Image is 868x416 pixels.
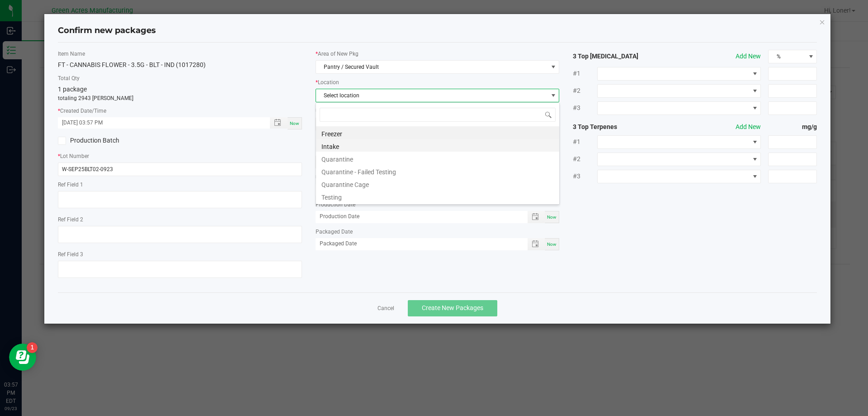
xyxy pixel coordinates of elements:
strong: 3 Top [MEDICAL_DATA] [573,52,670,61]
button: Add New [736,122,761,132]
span: Toggle popup [528,238,545,250]
span: Create New Packages [422,304,483,311]
span: % [769,50,805,63]
button: Add New [736,52,761,61]
div: FT - CANNABIS FLOWER - 3.5G - BLT - IND (1017280) [58,60,302,70]
span: #1 [573,69,597,78]
span: #3 [573,172,597,181]
label: Production Date [316,201,560,209]
span: #2 [573,86,597,96]
span: Now [290,121,299,126]
input: Production Date [316,211,518,222]
label: Item Name [58,50,302,58]
input: Created Datetime [58,117,260,129]
span: 1 package [58,86,87,93]
span: #1 [573,137,597,147]
label: Ref Field 3 [58,250,302,258]
input: Packaged Date [316,238,518,249]
span: #3 [573,103,597,113]
span: #2 [573,154,597,164]
label: Lot Number [58,152,302,160]
span: Toggle popup [270,117,288,129]
span: Now [547,215,557,220]
strong: mg/g [768,122,817,132]
label: Location [316,78,560,86]
label: Total Qty [58,74,302,82]
span: Toggle popup [528,211,545,223]
h4: Confirm new packages [58,25,817,37]
p: totaling 2943 [PERSON_NAME] [58,94,302,102]
label: Ref Field 2 [58,215,302,224]
span: Pantry / Secured Vault [316,61,548,73]
label: Packaged Date [316,228,560,236]
label: Production Batch [58,136,173,145]
span: Select location [316,89,548,102]
iframe: Resource center [9,344,36,371]
span: Now [547,242,557,247]
strong: 3 Top Terpenes [573,122,670,132]
button: Create New Packages [408,300,497,316]
label: Created Date/Time [58,107,302,115]
iframe: Resource center unread badge [27,342,38,353]
label: Area of New Pkg [316,50,560,58]
a: Cancel [377,305,394,312]
label: Ref Field 1 [58,181,302,189]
